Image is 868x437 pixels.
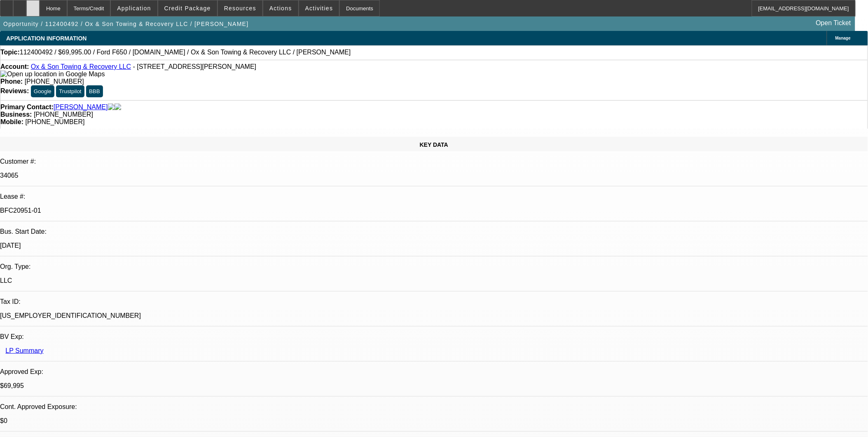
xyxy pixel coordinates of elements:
span: APPLICATION INFORMATION [6,35,87,42]
button: Resources [218,0,262,16]
a: Open Ticket [813,16,854,30]
span: [PHONE_NUMBER] [34,111,93,118]
button: Actions [263,0,298,16]
span: Opportunity / 112400492 / Ox & Son Towing & Recovery LLC / [PERSON_NAME] [3,21,249,27]
button: Credit Package [158,0,217,16]
span: Credit Package [164,5,211,12]
span: Activities [305,5,333,12]
strong: Account: [0,63,29,70]
button: Activities [299,0,339,16]
img: Open up location in Google Maps [0,70,105,78]
span: KEY DATA [420,141,448,148]
span: 112400492 / $69,995.00 / Ford F650 / [DOMAIN_NAME] / Ox & Son Towing & Recovery LLC / [PERSON_NAME] [20,49,351,56]
a: Ox & Son Towing & Recovery LLC [31,63,131,70]
button: Application [111,0,157,16]
img: facebook-icon.png [108,103,115,111]
span: [PHONE_NUMBER] [25,118,84,125]
strong: Topic: [0,49,20,56]
button: Trustpilot [56,85,84,97]
span: Actions [269,5,292,12]
span: - [STREET_ADDRESS][PERSON_NAME] [133,63,257,70]
span: Manage [835,36,851,40]
strong: Business: [0,111,32,118]
strong: Primary Contact: [0,103,54,111]
strong: Phone: [0,78,23,85]
a: [PERSON_NAME] [54,103,108,111]
img: linkedin-icon.png [115,103,121,111]
strong: Mobile: [0,118,23,125]
span: [PHONE_NUMBER] [25,78,84,85]
strong: Reviews: [0,87,29,94]
a: View Google Maps [0,70,105,78]
button: BBB [86,85,103,97]
span: Resources [224,5,256,12]
button: Google [31,85,54,97]
span: Application [117,5,151,12]
a: LP Summary [5,347,43,354]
